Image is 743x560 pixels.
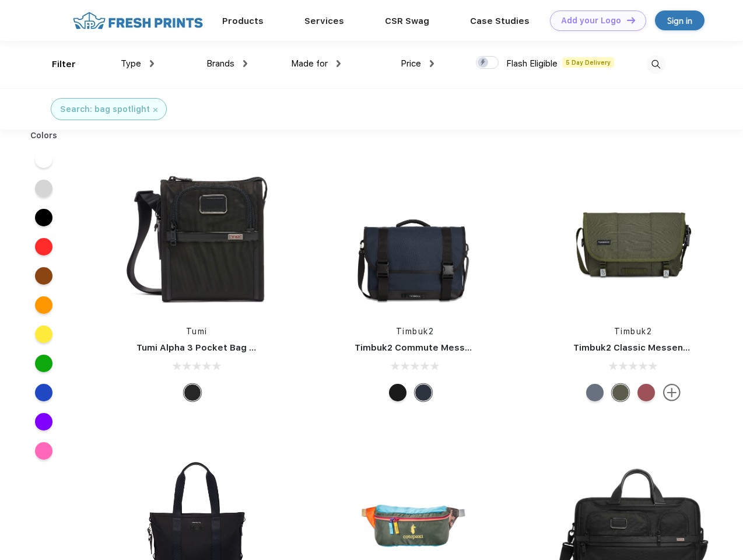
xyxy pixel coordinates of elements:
[150,60,154,67] img: dropdown.png
[22,129,66,142] div: Colors
[401,58,421,69] span: Price
[506,58,558,69] span: Flash Eligible
[69,10,206,31] img: fo%20logo%202.webp
[663,384,681,401] img: more.svg
[556,159,711,314] img: func=resize&h=266
[291,58,328,69] span: Made for
[655,10,705,30] a: Sign in
[562,57,614,68] span: 5 Day Delivery
[119,159,274,314] img: func=resize&h=266
[206,58,234,69] span: Brands
[667,14,692,27] div: Sign in
[184,384,201,401] div: Black
[586,384,604,401] div: Eco Lightbeam
[186,327,208,336] a: Tumi
[614,327,653,336] a: Timbuk2
[396,327,434,336] a: Timbuk2
[60,103,150,116] div: Search: bag spotlight
[627,17,635,23] img: DT
[612,384,629,401] div: Eco Army
[637,384,655,401] div: Eco Collegiate Red
[430,60,434,67] img: dropdown.png
[573,342,718,353] a: Timbuk2 Classic Messenger Bag
[337,60,341,67] img: dropdown.png
[337,159,492,314] img: func=resize&h=266
[121,58,141,69] span: Type
[52,58,76,71] div: Filter
[389,384,406,401] div: Eco Black
[136,342,273,353] a: Tumi Alpha 3 Pocket Bag Small
[561,16,621,26] div: Add your Logo
[153,108,157,112] img: filter_cancel.svg
[243,60,247,67] img: dropdown.png
[415,384,432,401] div: Eco Nautical
[355,342,511,353] a: Timbuk2 Commute Messenger Bag
[646,55,665,74] img: desktop_search.svg
[222,16,264,26] a: Products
